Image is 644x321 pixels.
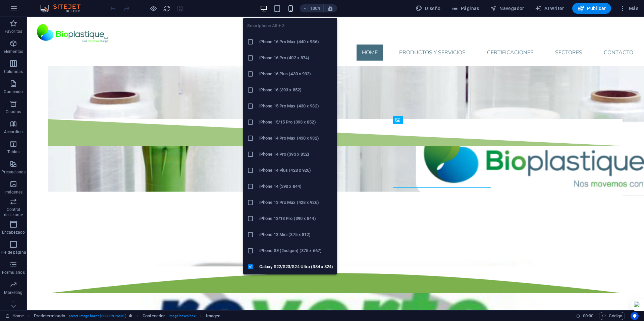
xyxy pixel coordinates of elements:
[259,231,333,239] h6: iPhone 13 Mini (375 x 812)
[5,29,22,34] p: Favoritos
[588,313,589,318] span: :
[490,5,524,12] span: Navegador
[413,3,443,14] div: Diseño (Ctrl+Alt+Y)
[149,4,157,12] button: Haz clic para salir del modo de previsualización y seguir editando
[5,312,24,320] a: Haz clic para cancelar la selección y doble clic para abrir páginas
[2,270,24,275] p: Formularios
[259,182,333,190] h6: iPhone 14 (390 x 844)
[4,49,23,54] p: Elementos
[259,150,333,158] h6: iPhone 14 Pro (393 x 852)
[34,312,221,320] nav: breadcrumb
[578,5,606,12] span: Publicar
[259,166,333,174] h6: iPhone 14 Plus (428 x 926)
[259,54,333,62] h6: iPhone 16 Pro (402 x 874)
[4,129,23,135] p: Accordion
[416,5,441,12] span: Diseño
[4,290,22,295] p: Marketing
[163,5,171,12] i: Volver a cargar página
[206,312,221,320] span: Haz clic para seleccionar y doble clic para editar
[451,5,479,12] span: Páginas
[6,109,21,114] p: Cuadros
[631,312,639,320] button: Usercentrics
[7,149,20,155] p: Tablas
[4,69,23,74] p: Columnas
[576,312,594,320] h6: Tiempo de la sesión
[259,70,333,78] h6: iPhone 16 Plus (430 x 932)
[1,169,25,175] p: Prestaciones
[129,314,132,318] i: Este elemento es un preajuste personalizable
[163,4,171,12] button: reload
[619,5,638,12] span: Más
[259,118,333,126] h6: iPhone 15/15 Pro (393 x 852)
[168,312,196,320] span: . image-boxes-box
[1,250,26,255] p: Pie de página
[599,312,625,320] button: Código
[300,4,324,12] button: 100%
[4,89,23,94] p: Contenido
[259,102,333,110] h6: iPhone 15 Pro Max (430 x 932)
[2,230,25,235] p: Encabezado
[4,189,22,195] p: Imágenes
[259,263,333,271] h6: Galaxy S22/S23/S24 Ultra (384 x 824)
[259,38,333,46] h6: iPhone 16 Pro Max (440 x 956)
[583,312,593,320] span: 00 00
[143,312,165,320] span: Haz clic para seleccionar y doble clic para editar
[310,4,321,12] h6: 100%
[413,3,443,14] button: Diseño
[535,5,564,12] span: AI Writer
[259,134,333,142] h6: iPhone 14 Pro Max (430 x 932)
[532,3,567,14] button: AI Writer
[34,312,65,320] span: Haz clic para seleccionar y doble clic para editar
[68,312,126,320] span: . preset-image-boxes-[PERSON_NAME]
[327,5,333,11] i: Al redimensionar, ajustar el nivel de zoom automáticamente para ajustarse al dispositivo elegido.
[572,3,611,14] button: Publicar
[39,4,89,12] img: Editor Logo
[616,3,641,14] button: Más
[259,215,333,223] h6: iPhone 13/13 Pro (390 x 844)
[259,198,333,207] h6: iPhone 13 Pro Max (428 x 926)
[449,3,482,14] button: Páginas
[259,86,333,94] h6: iPhone 16 (393 x 852)
[259,247,333,255] h6: iPhone SE (2nd gen) (375 x 667)
[602,312,622,320] span: Código
[487,3,527,14] button: Navegador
